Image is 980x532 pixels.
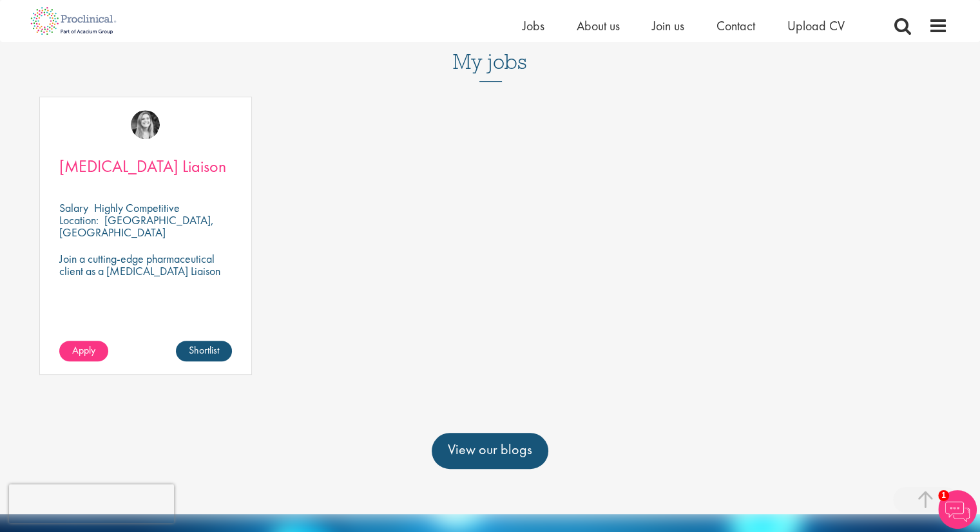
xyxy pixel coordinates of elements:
a: Join us [652,17,684,34]
img: Manon Fuller [131,110,160,139]
a: Apply [59,341,108,361]
a: Contact [716,17,755,34]
a: About us [577,17,620,34]
iframe: reCAPTCHA [9,484,174,523]
span: 1 [938,490,949,501]
p: Highly Competitive [94,200,180,215]
img: Chatbot [938,490,977,529]
a: Upload CV [787,17,845,34]
a: View our blogs [432,433,548,469]
p: [GEOGRAPHIC_DATA], [GEOGRAPHIC_DATA] [59,213,214,240]
a: Jobs [523,17,544,34]
span: Apply [72,343,95,357]
span: Salary [59,200,88,215]
a: Shortlist [176,341,232,361]
span: Location: [59,213,99,227]
p: Join a cutting-edge pharmaceutical client as a [MEDICAL_DATA] Liaison (PEL) where your precision ... [59,252,232,314]
a: [MEDICAL_DATA] Liaison [59,158,232,175]
h3: My jobs [33,51,948,73]
span: [MEDICAL_DATA] Liaison [59,155,226,177]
